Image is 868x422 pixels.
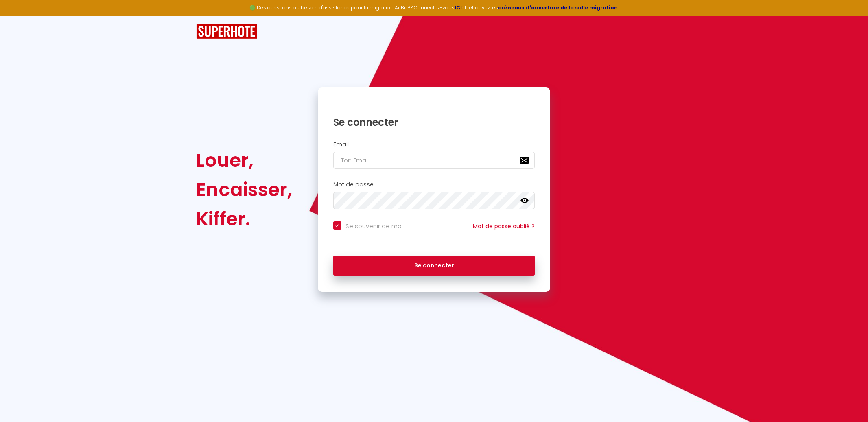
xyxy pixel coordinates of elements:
a: créneaux d'ouverture de la salle migration [498,4,618,11]
input: Ton Email [333,152,535,169]
div: Louer, [196,146,292,175]
h2: Email [333,141,535,148]
div: Encaisser, [196,175,292,204]
a: Mot de passe oublié ? [473,222,535,230]
h2: Mot de passe [333,181,535,188]
h1: Se connecter [333,116,535,129]
img: SuperHote logo [196,24,257,39]
a: ICI [455,4,462,11]
button: Se connecter [333,256,535,276]
div: Kiffer. [196,204,292,234]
